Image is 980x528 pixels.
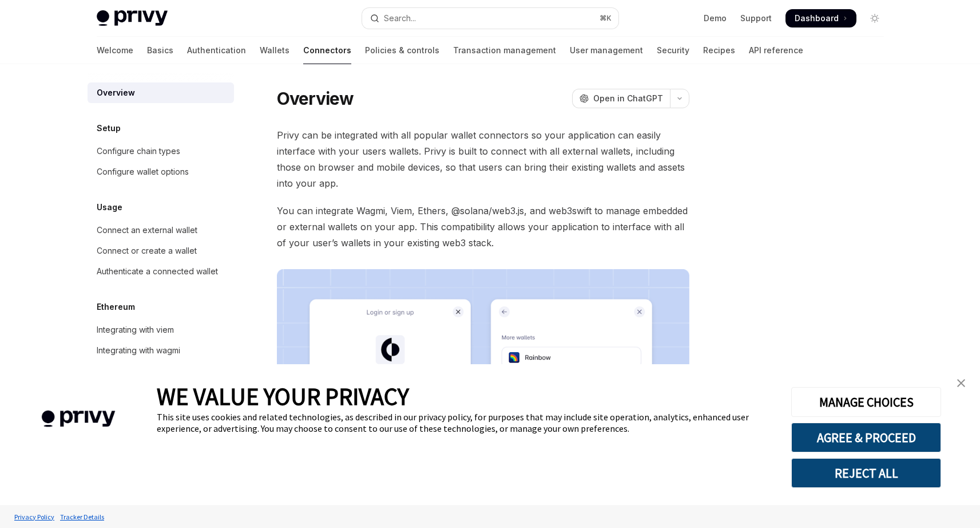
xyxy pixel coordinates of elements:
a: Connectors [303,37,351,64]
a: Connect an external wallet [88,220,234,241]
div: Configure wallet options [97,165,189,179]
a: Recipes [703,37,735,64]
span: ⌘ K [600,14,612,23]
img: close banner [957,379,965,387]
a: Privacy Policy [11,507,57,527]
a: Integrating with viem [88,320,234,340]
button: Toggle dark mode [866,9,884,27]
a: Authentication [187,37,246,64]
h5: Setup [97,121,121,135]
span: Open in ChatGPT [593,93,663,104]
a: Demo [704,13,727,24]
span: You can integrate Wagmi, Viem, Ethers, @solana/web3.js, and web3swift to manage embedded or exter... [277,203,689,251]
button: AGREE & PROCEED [791,423,941,452]
a: Configure wallet options [88,161,234,182]
h1: Overview [277,88,354,109]
a: Configure chain types [88,141,234,161]
a: Overview [88,82,234,103]
a: User management [570,37,643,64]
a: Support [740,13,772,24]
button: Open search [362,8,618,29]
h5: Usage [97,200,122,214]
a: Security [657,37,689,64]
a: Connect or create a wallet [88,241,234,261]
span: WE VALUE YOUR PRIVACY [157,381,409,411]
a: Tracker Details [57,507,107,527]
a: Policies & controls [365,37,439,64]
h5: Ethereum [97,300,135,314]
span: Dashboard [795,13,839,24]
a: Wallets [260,37,289,64]
div: Overview [97,86,135,100]
a: close banner [950,372,973,395]
div: Configure chain types [97,144,180,158]
a: Authenticate a connected wallet [88,261,234,282]
img: company logo [17,394,140,444]
a: Welcome [97,37,133,64]
div: Connect an external wallet [97,223,197,237]
button: MANAGE CHOICES [791,387,941,417]
button: Open in ChatGPT [572,89,670,108]
div: Search... [384,11,416,25]
div: Connect or create a wallet [97,244,197,258]
img: light logo [97,10,168,26]
a: Transaction management [453,37,556,64]
a: API reference [749,37,803,64]
button: REJECT ALL [791,458,941,488]
span: Privy can be integrated with all popular wallet connectors so your application can easily interfa... [277,127,689,191]
div: Integrating with viem [97,323,174,337]
div: Integrating with wagmi [97,344,180,357]
a: Basics [147,37,173,64]
div: This site uses cookies and related technologies, as described in our privacy policy, for purposes... [157,411,774,434]
a: Integrating with wagmi [88,340,234,361]
a: Integrating with ethers [88,361,234,381]
div: Authenticate a connected wallet [97,265,218,278]
a: Dashboard [785,9,856,27]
